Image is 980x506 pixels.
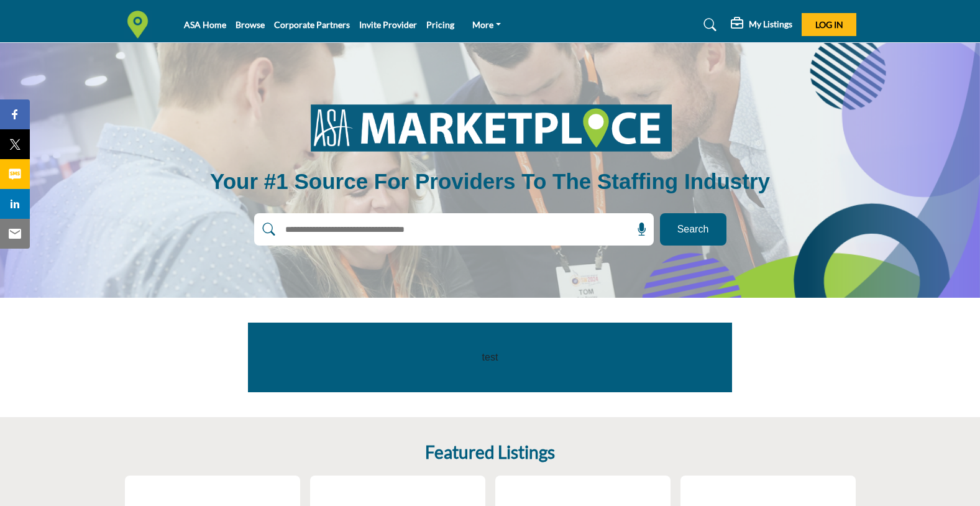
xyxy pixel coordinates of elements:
[276,350,704,365] p: test
[210,167,770,196] h1: Your #1 Source for Providers to the Staffing Industry
[677,222,709,237] span: Search
[749,19,792,30] h5: My Listings
[802,13,856,36] button: Log In
[692,15,725,35] a: Search
[295,95,686,160] img: image
[426,19,454,30] a: Pricing
[184,19,226,30] a: ASA Home
[660,213,726,246] button: Search
[731,17,792,32] div: My Listings
[464,16,510,34] a: More
[274,19,350,30] a: Corporate Partners
[815,19,843,30] span: Log In
[359,19,417,30] a: Invite Provider
[425,442,555,463] h2: Featured Listings
[124,11,158,39] img: Site Logo
[236,19,265,30] a: Browse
